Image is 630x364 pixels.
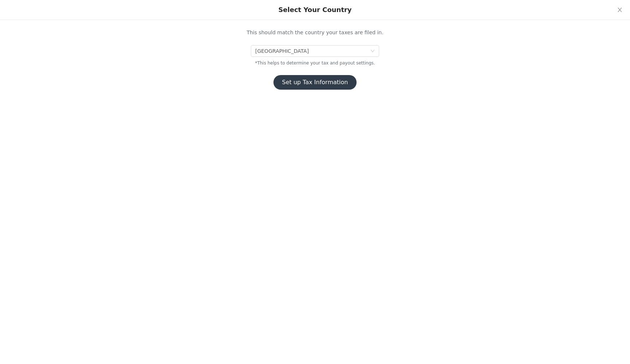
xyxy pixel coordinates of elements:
i: icon: close [617,7,623,13]
p: This should match the country your taxes are filed in. [197,29,433,36]
div: United States [255,46,309,56]
i: icon: down [370,49,375,54]
div: Select Your Country [278,6,351,14]
p: *This helps to determine your tax and payout settings. [197,60,433,66]
button: Set up Tax Information [273,75,357,90]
